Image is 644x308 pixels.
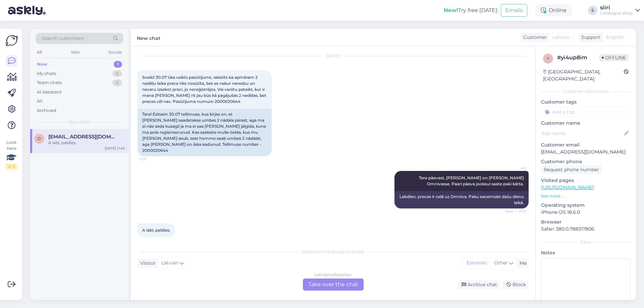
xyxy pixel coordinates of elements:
[458,280,500,289] div: Archive chat
[557,54,599,62] div: # yi4up8im
[112,79,122,86] div: 0
[541,177,631,184] p: Visited pages
[541,148,631,156] p: [EMAIL_ADDRESS][DOMAIN_NAME]
[501,209,527,214] span: Seen ✓ 11:40
[303,279,364,291] div: Take over the chat
[138,249,529,255] div: Choose the language and reply
[37,79,62,86] div: Team chats
[444,7,458,13] b: New!
[541,120,631,127] p: Customer name
[161,259,178,267] span: Latvian
[394,191,529,208] div: Labdien, preces ir ceļā uz Omniva. Paku saņemsiet dažu dienu laikā.
[138,260,156,267] div: Visitor
[501,4,527,17] button: Emails
[541,88,631,95] div: Customer information
[579,34,600,41] div: Support
[42,35,84,42] span: Search customers
[600,10,633,16] div: Catalogue-shop
[112,70,122,77] div: 0
[142,228,170,233] span: A labi, paldies.
[315,272,352,278] div: Latvian to Estonian
[36,48,43,57] div: All
[37,98,43,105] div: All
[5,34,18,47] img: Askly Logo
[140,157,165,162] span: 11:37
[541,158,631,165] p: Customer phone
[600,5,633,10] div: siiri
[501,166,527,171] span: siiri
[137,33,160,42] label: New chat
[138,53,529,59] div: [DATE]
[521,34,547,41] div: Customer
[444,6,498,14] div: Try free [DATE]:
[541,130,623,137] input: Add name
[588,6,597,15] div: S
[543,68,624,82] div: [GEOGRAPHIC_DATA], [GEOGRAPHIC_DATA]
[37,89,62,96] div: AI Assistant
[541,99,631,106] p: Customer tags
[552,34,570,41] span: Latvian
[48,140,125,146] div: A labi, paldies.
[535,4,572,16] div: Online
[517,260,527,267] div: Me
[541,184,594,190] a: [URL][DOMAIN_NAME]
[5,164,17,170] div: 2 / 3
[138,109,272,156] div: Tere! Esitasin 30.07 tellimuse, kus kirjas on, et [PERSON_NAME] saadetakse umbes 2 nädala pärast,...
[494,260,508,266] span: Other
[38,136,41,141] span: d
[502,280,529,289] div: Block
[107,48,123,57] div: Socials
[541,226,631,233] p: Safari 380.0.788317806
[140,238,165,243] span: 11:43
[541,193,631,199] p: See more ...
[541,249,631,256] p: Notes
[48,134,118,140] span: danapo@inbox.lv
[69,48,81,57] div: Web
[37,70,56,77] div: My chats
[37,107,56,114] div: Archived
[105,146,125,151] div: [DATE] 11:43
[541,209,631,216] p: iPhone OS 18.6.0
[69,119,90,125] span: New chats
[600,5,640,16] a: siiriCatalogue-shop
[541,165,602,174] div: Request phone number
[541,141,631,148] p: Customer email
[114,61,122,68] div: 1
[463,258,490,268] div: Estonian
[142,75,267,104] span: Sveiki! 30.07 tika veikts pasūtījums, rakstīts ka apmēram 2 nedēļu laika prece tiks nosūtīta, bet...
[541,202,631,209] p: Operating system
[599,54,629,61] span: Offline
[5,139,17,170] div: Look Here
[37,61,47,68] div: New
[541,239,631,245] div: Extra
[541,107,631,117] input: Add a tag
[419,175,525,186] span: Tere päevast, [PERSON_NAME] on [PERSON_NAME] Omnivasse. Paari päeva jooksul saate paki kätte.
[606,34,624,41] span: English
[547,56,549,61] span: y
[541,219,631,226] p: Browser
